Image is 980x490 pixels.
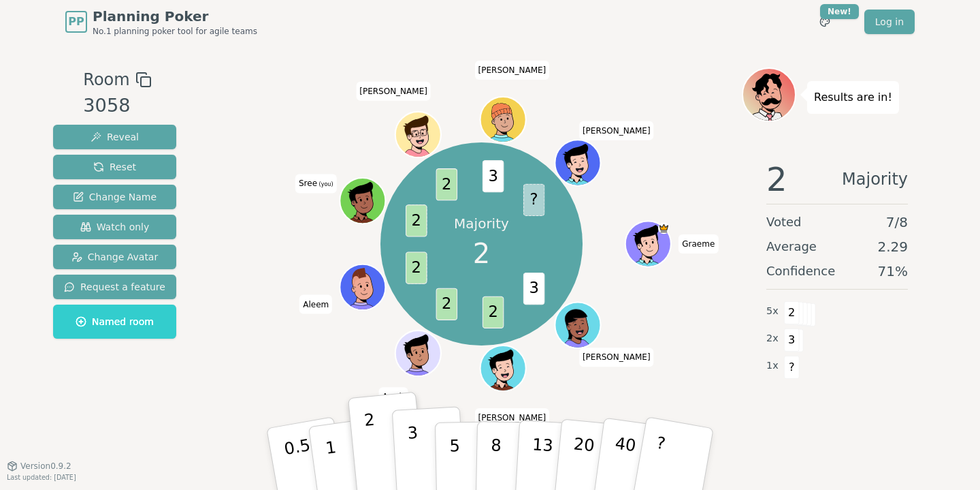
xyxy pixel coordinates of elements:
[436,288,458,320] span: 2
[766,331,779,346] span: 2 x
[523,273,545,305] span: 3
[20,461,71,472] span: Version 0.9.2
[877,237,908,256] span: 2.29
[53,155,176,179] button: Reset
[579,348,654,367] span: Click to change your name
[679,234,718,254] span: Click to change your name
[363,410,381,485] p: 2
[475,408,550,427] span: Click to change your name
[53,275,176,299] button: Request a feature
[864,10,915,34] a: Log in
[473,233,490,274] span: 2
[53,185,176,209] button: Change Name
[766,163,787,196] span: 2
[483,296,504,328] span: 2
[886,213,908,232] span: 7 / 8
[659,223,670,234] span: Graeme is the host
[342,179,385,222] button: Click to change your avatar
[784,328,800,352] span: 3
[784,356,800,379] span: ?
[454,214,509,233] p: Majority
[317,182,333,188] span: (you)
[784,301,800,324] span: 2
[93,7,257,26] span: Planning Poker
[68,14,84,30] span: PP
[91,130,139,144] span: Reveal
[483,160,504,192] span: 3
[83,67,129,92] span: Room
[53,245,176,269] button: Change Avatar
[523,183,545,215] span: ?
[53,215,176,239] button: Watch only
[295,174,337,194] span: Click to change your name
[814,88,892,107] p: Results are in!
[766,304,779,319] span: 5 x
[64,280,165,294] span: Request a feature
[53,125,176,149] button: Reveal
[878,262,908,281] span: 71 %
[766,358,779,373] span: 1 x
[80,220,150,234] span: Watch only
[379,387,408,406] span: Click to change your name
[766,213,802,232] span: Voted
[93,26,257,37] span: No.1 planning poker tool for agile teams
[299,295,332,314] span: Click to change your name
[71,250,159,264] span: Change Avatar
[356,82,431,101] span: Click to change your name
[7,474,76,481] span: Last updated: [DATE]
[766,237,817,256] span: Average
[579,121,654,140] span: Click to change your name
[820,4,859,19] div: New!
[83,92,151,120] div: 3058
[475,61,550,80] span: Click to change your name
[53,305,176,339] button: Named room
[436,168,458,200] span: 2
[93,160,136,174] span: Reset
[406,204,428,236] span: 2
[76,315,154,328] span: Named room
[813,10,837,34] button: New!
[842,163,908,196] span: Majority
[766,262,835,281] span: Confidence
[406,251,428,284] span: 2
[7,461,71,472] button: Version0.9.2
[65,7,257,37] a: PPPlanning PokerNo.1 planning poker tool for agile teams
[73,190,157,204] span: Change Name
